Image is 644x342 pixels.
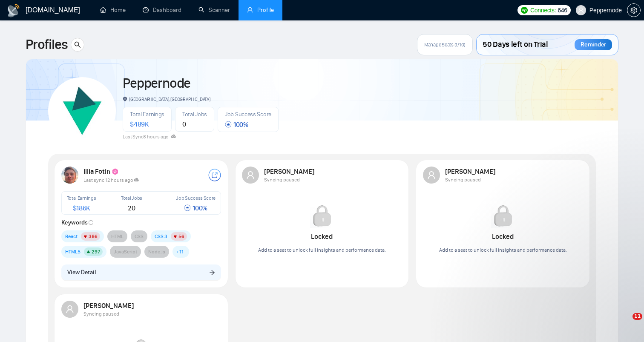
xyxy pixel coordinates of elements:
span: Node.js [148,247,165,256]
img: Peppernode [52,81,112,141]
span: Total Earnings [67,195,96,201]
span: Total Jobs [121,195,142,201]
span: user [427,171,436,179]
strong: [PERSON_NAME] [264,167,316,175]
strong: Keywords [61,219,94,226]
iframe: Intercom live chat [615,313,635,333]
button: View Detailarrow-right [61,264,221,281]
span: CSS [135,232,144,241]
span: Syncing paused [264,177,300,183]
span: Job Success Score [225,111,271,118]
img: top_rated_plus [112,168,119,176]
span: 386 [89,233,98,239]
span: Syncing paused [83,311,119,317]
img: logo [7,4,20,17]
span: user [246,171,255,179]
span: Add to a seat to unlock full insights and performance data. [439,247,567,253]
span: + 11 [176,247,184,256]
span: $ 186K [73,204,90,212]
span: 11 [632,313,642,320]
span: Manage Seats (1/10) [424,41,466,48]
span: Total Jobs [182,111,207,118]
span: Connects: [530,6,556,15]
span: React [65,232,78,241]
span: user [578,7,584,13]
span: 646 [558,6,567,15]
span: search [71,41,84,48]
span: arrow-right [209,269,215,275]
span: user [66,305,74,313]
span: $ 489K [130,120,149,128]
span: 0 [182,120,186,128]
span: JavaScript [114,247,137,256]
span: HTML [111,232,124,241]
span: Syncing paused [445,177,481,183]
span: 20 [128,204,135,212]
span: environment [123,97,127,101]
span: Profiles [26,34,67,55]
button: setting [627,3,641,17]
img: USER [61,167,78,184]
strong: Locked [311,233,333,241]
span: Last sync 12 hours ago [83,177,139,183]
a: setting [627,7,641,14]
img: Locked [491,204,515,228]
strong: Locked [492,233,514,241]
a: homeHome [100,6,126,14]
img: Locked [310,204,334,228]
span: Profile [257,6,274,14]
span: Add to a seat to unlock full insights and performance data. [258,247,386,253]
a: dashboardDashboard [143,6,181,14]
span: CSS 3 [155,232,167,241]
span: View Detail [67,268,96,277]
a: Peppernode [123,75,190,92]
button: search [71,38,84,52]
strong: [PERSON_NAME] [83,302,135,310]
span: Last Sync 8 hours ago [123,134,176,140]
a: searchScanner [198,6,230,14]
span: 297 [92,249,100,255]
span: info-circle [89,220,93,225]
span: 50 Days left on Trial [483,37,548,52]
span: 100 % [184,204,207,212]
div: Reminder [575,39,612,50]
strong: [PERSON_NAME] [445,167,497,175]
span: 100 % [225,121,248,129]
strong: Illia Fotin [83,167,119,175]
img: upwork-logo.png [521,7,528,14]
span: Total Earnings [130,111,164,118]
span: user [247,7,253,13]
span: 56 [178,233,184,239]
span: HTML5 [65,247,80,256]
span: Job Success Score [176,195,216,201]
span: [GEOGRAPHIC_DATA], [GEOGRAPHIC_DATA] [123,96,210,102]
